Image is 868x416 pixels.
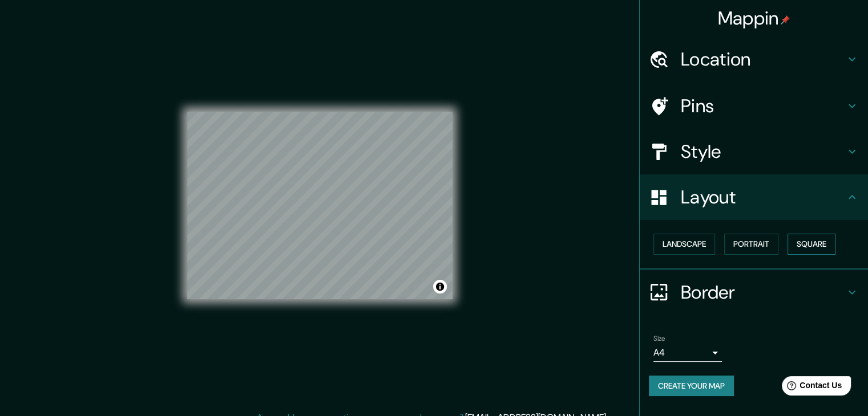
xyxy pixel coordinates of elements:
img: pin-icon.png [781,15,790,25]
button: Portrait [724,234,778,255]
div: Pins [640,83,868,129]
iframe: Help widget launcher [766,372,855,403]
h4: Style [681,140,845,163]
div: Layout [640,174,868,220]
h4: Location [681,48,845,71]
button: Create your map [649,376,734,397]
div: Location [640,36,868,82]
h4: Mappin [718,7,790,30]
div: A4 [653,344,722,362]
h4: Layout [681,186,845,209]
canvas: Map [187,112,453,299]
div: Style [640,129,868,174]
button: Toggle attribution [433,280,447,293]
h4: Pins [681,95,845,117]
h4: Border [681,281,845,304]
button: Square [788,234,835,255]
button: Landscape [653,234,715,255]
label: Size [653,333,665,343]
div: Border [640,270,868,315]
